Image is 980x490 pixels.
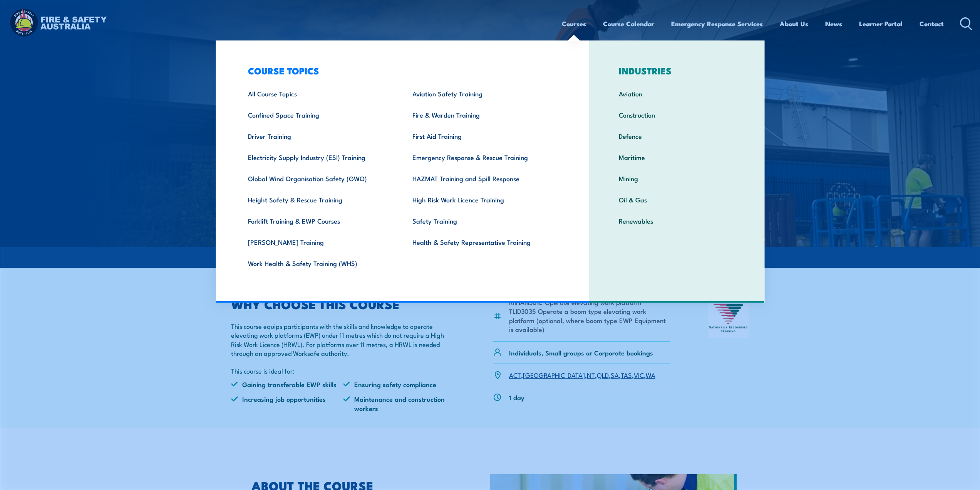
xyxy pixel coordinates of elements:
a: Course Calendar [603,13,654,34]
a: Construction [607,104,747,125]
a: Maritime [607,146,747,168]
a: Confined Space Training [236,104,400,125]
img: Nationally Recognised Training logo. [708,298,749,338]
p: Individuals, Small groups or Corporate bookings [509,348,653,357]
li: Increasing job opportunities [231,394,343,413]
p: This course equips participants with the skills and knowledge to operate elevating work platforms... [231,322,456,358]
a: SA [611,370,619,379]
a: Fire & Warden Training [400,104,565,125]
a: WA [646,370,655,379]
a: Emergency Response Services [671,13,763,34]
a: High Risk Work Licence Training [400,189,565,210]
p: , , , , , , , [509,370,655,379]
a: All Course Topics [236,83,400,104]
a: TAS [621,370,632,379]
a: Height Safety & Rescue Training [236,189,400,210]
h3: INDUSTRIES [607,65,747,76]
a: QLD [597,370,609,379]
a: Renewables [607,210,747,231]
a: Safety Training [400,210,565,231]
a: Global Wind Organisation Safety (GWO) [236,168,400,189]
a: [PERSON_NAME] Training [236,231,400,253]
a: [GEOGRAPHIC_DATA] [523,370,585,379]
a: About Us [780,13,808,34]
a: Driver Training [236,125,400,146]
a: Health & Safety Representative Training [400,231,565,253]
a: VIC [634,370,644,379]
a: News [825,13,842,34]
li: TLID3035 Operate a boom type elevating work platform (optional, where boom type EWP Equipment is ... [509,306,670,333]
h2: WHY CHOOSE THIS COURSE [231,298,456,309]
a: Learner Portal [859,13,903,34]
a: Defence [607,125,747,146]
a: Courses [562,13,586,34]
h3: COURSE TOPICS [236,65,565,76]
a: ACT [509,370,521,379]
a: NT [587,370,595,379]
a: Aviation [607,83,747,104]
li: Ensuring safety compliance [343,380,456,389]
a: Contact [920,13,944,34]
a: Forklift Training & EWP Courses [236,210,400,231]
a: Work Health & Safety Training (WHS) [236,253,400,274]
p: 1 day [509,393,524,402]
li: Maintenance and construction workers [343,394,456,413]
a: Mining [607,168,747,189]
a: Aviation Safety Training [400,83,565,104]
a: Emergency Response & Rescue Training [400,146,565,168]
li: Gaining transferable EWP skills [231,380,343,389]
a: Electricity Supply Industry (ESI) Training [236,146,400,168]
a: Oil & Gas [607,189,747,210]
a: HAZMAT Training and Spill Response [400,168,565,189]
a: First Aid Training [400,125,565,146]
p: This course is ideal for: [231,366,456,375]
